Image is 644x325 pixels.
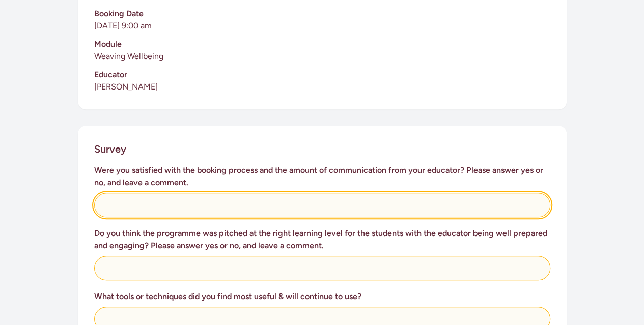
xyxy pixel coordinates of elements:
[94,164,550,189] h3: Were you satisfied with the booking process and the amount of communication from your educator? P...
[94,8,550,20] h3: Booking Date
[94,227,550,252] h3: Do you think the programme was pitched at the right learning level for the students with the educ...
[94,69,550,81] h3: Educator
[94,38,550,50] h3: Module
[94,81,550,93] p: [PERSON_NAME]
[94,50,550,63] p: Weaving Wellbeing
[94,20,550,32] p: [DATE] 9:00 am
[94,290,550,303] h3: What tools or techniques did you find most useful & will continue to use?
[94,142,126,156] h2: Survey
